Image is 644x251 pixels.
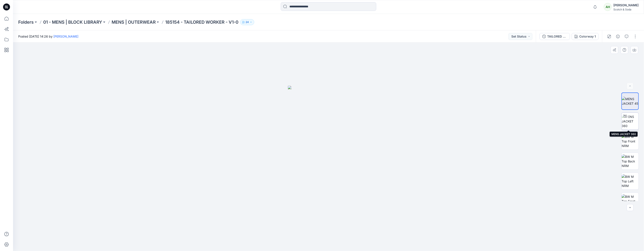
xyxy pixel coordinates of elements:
div: TAILORED WORKER - V1-0 [547,34,567,39]
div: Scotch & Soda [613,8,639,11]
div: AH [604,3,612,11]
p: 24 [246,20,249,25]
img: BW M Top Back NRM [622,154,639,168]
button: Colorway 1 [572,33,599,40]
div: [PERSON_NAME] [613,3,639,8]
a: 01 - MENS | BLOCK LIBRARY [43,19,102,25]
img: eyJhbGciOiJIUzI1NiIsImtpZCI6IjAiLCJzbHQiOiJzZXMiLCJ0eXAiOiJKV1QifQ.eyJkYXRhIjp7InR5cGUiOiJzdG9yYW... [288,86,369,251]
a: Folders [18,19,34,25]
p: 185154 - TAILORED WORKER - V1-0 [165,19,238,25]
img: BW M Top Front Chest NRM [622,194,639,208]
img: MENS JACKET 45 [622,97,638,106]
a: [PERSON_NAME] [53,35,78,38]
button: TAILORED WORKER - V1-0 [540,33,570,40]
span: Posted [DATE] 14:26 by [18,34,78,39]
div: Colorway 1 [579,34,596,39]
button: 24 [240,19,254,25]
img: BW M Top Left NRM [622,174,639,188]
button: Details [614,33,621,40]
img: BW M Top Front NRM [622,134,639,148]
img: MENS JACKET 360 [622,114,639,128]
a: MENS | OUTERWEAR [112,19,156,25]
